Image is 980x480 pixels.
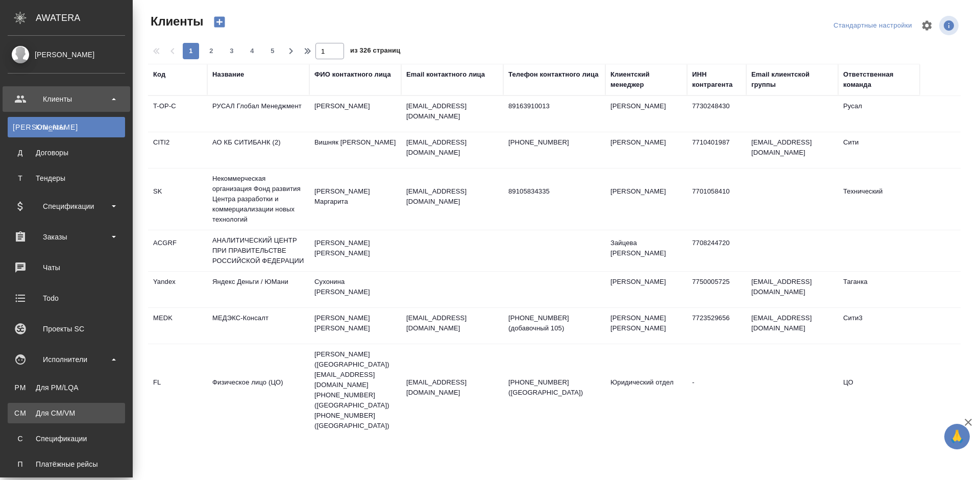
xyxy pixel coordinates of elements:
[212,69,244,80] div: Название
[203,43,219,59] button: 2
[8,49,125,60] div: [PERSON_NAME]
[3,255,130,280] a: Чаты
[838,96,920,132] td: Русал
[687,132,746,168] td: 7710401987
[309,96,401,132] td: [PERSON_NAME]
[915,13,939,38] span: Настроить таблицу
[610,69,682,90] div: Клиентский менеджер
[264,46,281,56] span: 5
[13,122,120,132] div: Клиенты
[8,199,125,214] div: Спецификации
[8,352,125,367] div: Исполнители
[264,43,281,59] button: 5
[838,181,920,217] td: Технический
[13,173,120,183] div: Тендеры
[8,377,125,398] a: PMДля PM/LQA
[687,233,746,269] td: 7708244720
[244,46,260,56] span: 4
[687,308,746,344] td: 7723529656
[843,69,915,90] div: Ответственная команда
[8,260,125,275] div: Чаты
[8,142,125,163] a: ДДоговоры
[153,69,165,80] div: Код
[944,424,970,449] button: 🙏
[36,8,133,28] div: AWATERA
[8,454,125,474] a: ППлатёжные рейсы
[8,291,125,306] div: Todo
[838,308,920,344] td: Сити3
[309,308,401,344] td: [PERSON_NAME] [PERSON_NAME]
[605,96,687,132] td: [PERSON_NAME]
[148,96,207,132] td: T-OP-C
[746,308,838,344] td: [EMAIL_ADDRESS][DOMAIN_NAME]
[309,344,401,436] td: [PERSON_NAME] ([GEOGRAPHIC_DATA]) [EMAIL_ADDRESS][DOMAIN_NAME] [PHONE_NUMBER] ([GEOGRAPHIC_DATA])...
[605,308,687,344] td: [PERSON_NAME] [PERSON_NAME]
[8,229,125,245] div: Заказы
[406,137,498,158] p: [EMAIL_ADDRESS][DOMAIN_NAME]
[207,169,309,230] td: Некоммерческая организация Фонд развития Центра разработки и коммерциализации новых технологий
[8,168,125,188] a: ТТендеры
[406,186,498,207] p: [EMAIL_ADDRESS][DOMAIN_NAME]
[939,16,961,35] span: Посмотреть информацию
[948,426,966,447] span: 🙏
[687,181,746,217] td: 7701058410
[687,96,746,132] td: 7730248430
[148,308,207,344] td: MEDK
[605,132,687,168] td: [PERSON_NAME]
[8,91,125,107] div: Клиенты
[406,69,485,80] div: Email контактного лица
[508,377,600,398] p: [PHONE_NUMBER] ([GEOGRAPHIC_DATA])
[13,408,120,418] div: Для CM/VM
[224,43,240,59] button: 3
[838,372,920,408] td: ЦО
[3,316,130,342] a: Проекты SC
[746,132,838,168] td: [EMAIL_ADDRESS][DOMAIN_NAME]
[508,101,600,111] p: 89163910013
[508,186,600,197] p: 89105834335
[244,43,260,59] button: 4
[605,372,687,408] td: Юридический отдел
[3,285,130,311] a: Todo
[224,46,240,56] span: 3
[838,132,920,168] td: Сити
[207,230,309,271] td: АНАЛИТИЧЕСКИЙ ЦЕНТР ПРИ ПРАВИТЕЛЬСТВЕ РОССИЙСКОЙ ФЕДЕРАЦИИ
[148,132,207,168] td: CITI2
[508,69,599,80] div: Телефон контактного лица
[751,69,833,90] div: Email клиентской группы
[148,372,207,408] td: FL
[605,181,687,217] td: [PERSON_NAME]
[406,313,498,333] p: [EMAIL_ADDRESS][DOMAIN_NAME]
[687,272,746,307] td: 7750005725
[350,44,400,59] span: из 326 страниц
[508,137,600,148] p: [PHONE_NUMBER]
[746,272,838,307] td: [EMAIL_ADDRESS][DOMAIN_NAME]
[687,372,746,408] td: -
[309,181,401,217] td: [PERSON_NAME] Маргарита
[13,434,120,444] div: Спецификации
[148,233,207,269] td: ACGRF
[148,181,207,217] td: SK
[148,13,203,30] span: Клиенты
[13,382,120,393] div: Для PM/LQA
[148,272,207,307] td: Yandex
[8,321,125,337] div: Проекты SC
[8,403,125,423] a: CMДля CM/VM
[692,69,741,90] div: ИНН контрагента
[605,233,687,269] td: Зайцева [PERSON_NAME]
[8,428,125,449] a: ССпецификации
[406,377,498,398] p: [EMAIL_ADDRESS][DOMAIN_NAME]
[406,101,498,122] p: [EMAIL_ADDRESS][DOMAIN_NAME]
[309,132,401,168] td: Вишняк [PERSON_NAME]
[8,117,125,137] a: [PERSON_NAME]Клиенты
[203,46,219,56] span: 2
[831,18,915,34] div: split button
[13,148,120,158] div: Договоры
[508,313,600,333] p: [PHONE_NUMBER] (добавочный 105)
[13,459,120,469] div: Платёжные рейсы
[207,308,309,344] td: МЕДЭКС-Консалт
[314,69,391,80] div: ФИО контактного лица
[207,96,309,132] td: РУСАЛ Глобал Менеджмент
[207,132,309,168] td: АО КБ СИТИБАНК (2)
[838,272,920,307] td: Таганка
[207,13,232,31] button: Создать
